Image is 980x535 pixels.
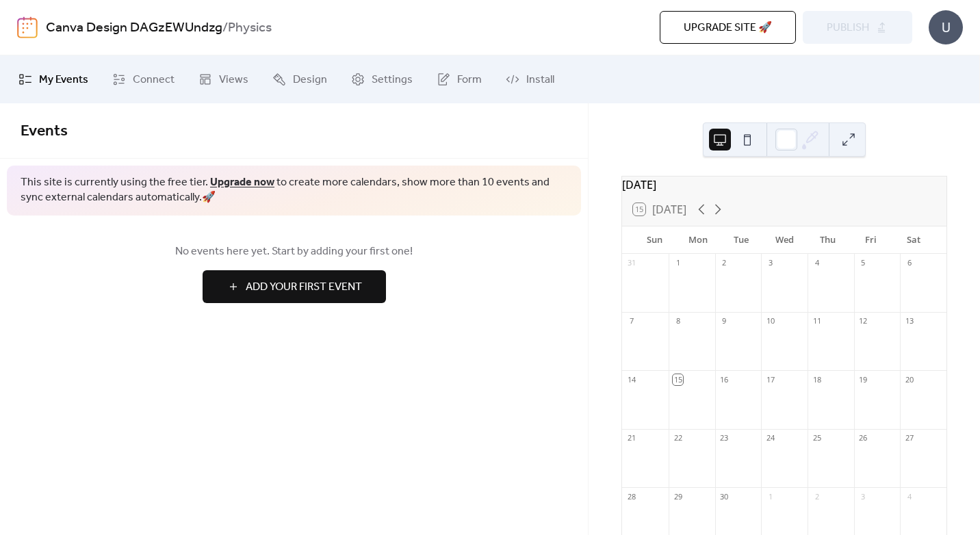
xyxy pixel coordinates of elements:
[673,433,683,443] div: 22
[904,258,914,268] div: 6
[188,61,259,98] a: Views
[765,433,775,443] div: 24
[719,258,730,268] div: 2
[765,374,775,384] div: 17
[219,72,248,88] span: Views
[622,177,946,193] div: [DATE]
[626,433,636,443] div: 21
[673,374,683,384] div: 15
[102,61,185,98] a: Connect
[372,72,413,88] span: Settings
[626,316,636,326] div: 7
[849,226,892,254] div: Fri
[812,316,822,326] div: 11
[719,374,730,384] div: 16
[904,433,914,443] div: 27
[17,16,38,38] img: logo
[203,270,386,303] button: Add Your First Event
[39,72,88,88] span: My Events
[673,491,683,501] div: 29
[626,258,636,268] div: 31
[858,374,868,384] div: 19
[806,226,849,254] div: Thu
[812,491,822,501] div: 2
[21,116,68,146] span: Events
[341,61,423,98] a: Settings
[633,226,676,254] div: Sun
[21,270,567,303] a: Add Your First Event
[812,433,822,443] div: 25
[526,72,554,88] span: Install
[904,491,914,501] div: 4
[719,226,762,254] div: Tue
[246,279,362,296] span: Add Your First Event
[858,491,868,501] div: 3
[457,72,482,88] span: Form
[46,15,222,41] a: Canva Design DAGzEWUndzg
[812,258,822,268] div: 4
[21,175,567,206] span: This site is currently using the free tier. to create more calendars, show more than 10 events an...
[929,10,963,44] div: U
[765,316,775,326] div: 10
[904,316,914,326] div: 13
[495,61,565,98] a: Install
[719,491,730,501] div: 30
[763,226,806,254] div: Wed
[812,374,822,384] div: 18
[719,433,730,443] div: 23
[676,226,719,254] div: Mon
[765,491,775,501] div: 1
[673,258,683,268] div: 1
[210,172,274,193] a: Upgrade now
[765,258,775,268] div: 3
[892,226,936,254] div: Sat
[222,15,228,41] b: /
[684,20,772,36] span: Upgrade site 🚀
[626,374,636,384] div: 14
[660,11,796,44] button: Upgrade site 🚀
[858,258,868,268] div: 5
[673,316,683,326] div: 8
[626,491,636,501] div: 28
[133,72,175,88] span: Connect
[904,374,914,384] div: 20
[426,61,492,98] a: Form
[21,244,567,260] span: No events here yet. Start by adding your first one!
[262,61,337,98] a: Design
[228,15,272,41] b: Physics
[719,316,730,326] div: 9
[8,61,99,98] a: My Events
[858,316,868,326] div: 12
[858,433,868,443] div: 26
[293,72,327,88] span: Design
